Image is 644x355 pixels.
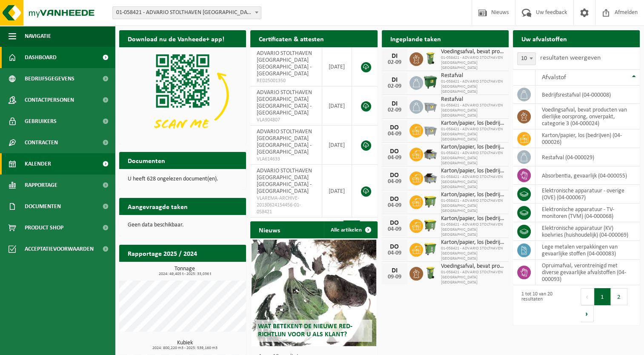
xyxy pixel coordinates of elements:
button: Next [581,305,594,322]
span: 01-058421 - ADVARIO STOLTHAVEN [GEOGRAPHIC_DATA] [GEOGRAPHIC_DATA] [441,79,504,94]
td: absorbentia, gevaarlijk (04-000055) [535,166,640,185]
button: 1 [594,288,611,305]
td: restafval (04-000029) [535,148,640,166]
td: elektronische apparatuur (KV) koelvries (huishoudelijk) (04-000069) [535,222,640,241]
h2: Aangevraagde taken [119,198,196,215]
span: RED25001350 [257,77,315,84]
span: 01-058421 - ADVARIO STOLTHAVEN [GEOGRAPHIC_DATA] [GEOGRAPHIC_DATA] [441,175,504,190]
td: elektronische apparatuur - TV-monitoren (TVM) (04-000068) [535,203,640,222]
span: 01-058421 - ADVARIO STOLTHAVEN [GEOGRAPHIC_DATA] [GEOGRAPHIC_DATA] [441,198,504,214]
td: [DATE] [322,126,352,165]
h2: Nieuws [250,221,289,238]
span: 01-058421 - ADVARIO STOLTHAVEN [GEOGRAPHIC_DATA] [GEOGRAPHIC_DATA] [441,151,504,166]
span: Gebruikers [25,111,57,132]
div: DO [386,220,403,226]
span: VLA614633 [257,156,315,163]
div: 02-09 [386,83,403,89]
h3: Tonnage [123,266,246,276]
span: 01-058421 - ADVARIO STOLTHAVEN ANTWERPEN NV - ANTWERPEN [112,6,261,19]
span: Karton/papier, los (bedrijven) [441,168,504,175]
div: DI [386,267,403,274]
td: karton/papier, los (bedrijven) (04-000026) [535,129,640,148]
div: DO [386,172,403,179]
td: bedrijfsrestafval (04-000008) [535,86,640,104]
span: Karton/papier, los (bedrijven) [441,192,504,198]
span: Acceptatievoorwaarden [25,238,94,260]
span: Rapportage [25,175,57,196]
h2: Certificaten & attesten [250,30,332,47]
img: WB-0140-HPE-GN-50 [423,51,438,66]
span: 01-058421 - ADVARIO STOLTHAVEN [GEOGRAPHIC_DATA] [GEOGRAPHIC_DATA] [441,55,504,71]
p: U heeft 628 ongelezen document(en). [128,176,238,182]
div: DO [386,243,403,250]
h2: Uw afvalstoffen [513,30,575,47]
span: VLAREMA-ARCHIVE-20130624154456-01-058421 [257,195,315,215]
div: 04-09 [386,155,403,161]
img: Download de VHEPlus App [119,47,246,143]
span: 01-058421 - ADVARIO STOLTHAVEN ANTWERPEN NV - ANTWERPEN [113,7,261,19]
div: DI [386,53,403,60]
td: voedingsafval, bevat producten van dierlijke oorsprong, onverpakt, categorie 3 (04-000024) [535,104,640,129]
h3: Kubiek [123,340,246,350]
a: Bekijk rapportage [183,261,245,278]
div: DI [386,100,403,107]
h2: Rapportage 2025 / 2024 [119,245,206,261]
td: [DATE] [322,47,352,86]
div: DO [386,148,403,155]
span: 01-058421 - ADVARIO STOLTHAVEN [GEOGRAPHIC_DATA] [GEOGRAPHIC_DATA] [441,127,504,142]
a: Alle artikelen [324,221,377,238]
div: DO [386,124,403,131]
img: WB-2500-GAL-GY-01 [423,123,438,137]
span: Karton/papier, los (bedrijven) [441,239,504,246]
div: 04-09 [386,226,403,232]
span: Voedingsafval, bevat producten van dierlijke oorsprong, onverpakt, categorie 3 [441,49,504,55]
span: ADVARIO STOLTHAVEN [GEOGRAPHIC_DATA] [GEOGRAPHIC_DATA] - [GEOGRAPHIC_DATA] [257,168,312,195]
h2: Documenten [119,152,174,169]
a: Wat betekent de nieuwe RED-richtlijn voor u als klant? [252,240,376,346]
button: 2 [611,288,627,305]
div: 02-09 [386,60,403,66]
label: resultaten weergeven [540,54,601,61]
img: WB-5000-GAL-GY-01 [423,146,438,161]
button: Previous [581,288,594,305]
span: 01-058421 - ADVARIO STOLTHAVEN [GEOGRAPHIC_DATA] [GEOGRAPHIC_DATA] [441,270,504,285]
span: ADVARIO STOLTHAVEN [GEOGRAPHIC_DATA] [GEOGRAPHIC_DATA] - [GEOGRAPHIC_DATA] [257,129,312,155]
p: Geen data beschikbaar. [128,222,238,228]
div: 04-09 [386,179,403,185]
img: WB-1100-HPE-GN-50 [423,218,438,232]
div: 1 tot 10 van 20 resultaten [517,287,572,323]
div: 04-09 [386,203,403,209]
div: DO [386,196,403,203]
img: WB-0770-HPE-GN-50 [423,242,438,256]
td: opruimafval, verontreinigd met diverse gevaarlijke afvalstoffen (04-000093) [535,260,640,285]
div: 02-09 [386,107,403,113]
img: WB-5000-GAL-GY-01 [423,170,438,185]
span: Documenten [25,196,61,217]
div: 09-09 [386,274,403,280]
span: Afvalstof [542,74,566,81]
div: DI [386,77,403,83]
span: Wat betekent de nieuwe RED-richtlijn voor u als klant? [258,323,352,338]
span: 10 [518,53,535,65]
span: Dashboard [25,47,57,68]
span: 01-058421 - ADVARIO STOLTHAVEN [GEOGRAPHIC_DATA] [GEOGRAPHIC_DATA] [441,103,504,118]
span: Kalender [25,153,51,175]
span: Contactpersonen [25,89,74,111]
span: Navigatie [25,26,51,47]
span: Karton/papier, los (bedrijven) [441,144,504,151]
td: [DATE] [322,86,352,126]
h2: Download nu de Vanheede+ app! [119,30,233,47]
div: 04-09 [386,131,403,137]
h2: Ingeplande taken [382,30,449,47]
td: elektronische apparatuur - overige (OVE) (04-000067) [535,185,640,203]
span: Contracten [25,132,58,153]
img: WB-1100-HPE-GN-50 [423,194,438,209]
span: Voedingsafval, bevat producten van dierlijke oorsprong, onverpakt, categorie 3 [441,263,504,270]
span: Product Shop [25,217,63,238]
span: Karton/papier, los (bedrijven) [441,215,504,222]
span: ADVARIO STOLTHAVEN [GEOGRAPHIC_DATA] [GEOGRAPHIC_DATA] - [GEOGRAPHIC_DATA] [257,50,312,77]
span: 01-058421 - ADVARIO STOLTHAVEN [GEOGRAPHIC_DATA] [GEOGRAPHIC_DATA] [441,246,504,261]
img: WB-2500-GAL-GY-01 [423,99,438,113]
span: Bedrijfsgegevens [25,68,74,89]
span: Karton/papier, los (bedrijven) [441,120,504,127]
